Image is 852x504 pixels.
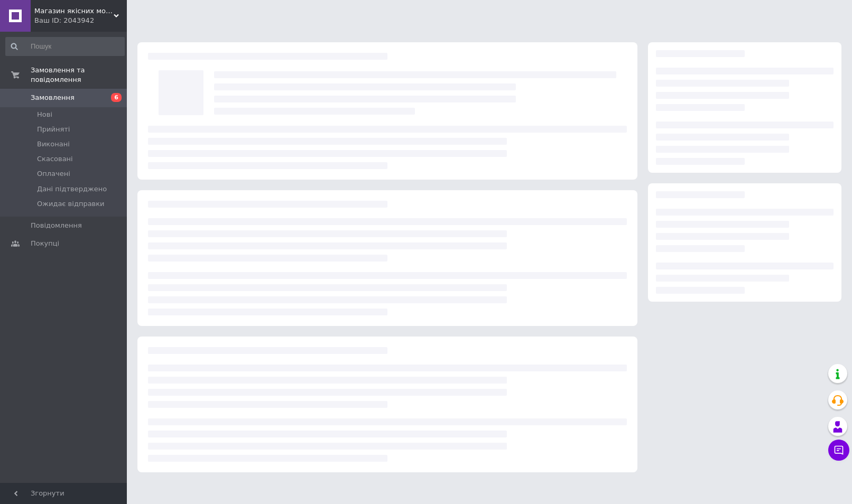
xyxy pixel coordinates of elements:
span: Нові [37,110,52,119]
input: Пошук [5,37,125,56]
span: Скасовані [37,154,73,164]
span: Ожидає відправки [37,199,105,209]
button: Чат з покупцем [828,440,849,461]
span: Дані підтверджено [37,184,107,194]
span: 6 [111,93,122,102]
span: Повідомлення [31,221,82,230]
span: Магазин якісних мобільних аксесуарів [34,6,114,16]
span: Замовлення та повідомлення [31,66,127,85]
div: Ваш ID: 2043942 [34,16,127,25]
span: Замовлення [31,93,75,102]
span: Виконані [37,139,70,149]
span: Прийняті [37,125,70,134]
span: Покупці [31,239,59,248]
span: Оплачені [37,169,70,179]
